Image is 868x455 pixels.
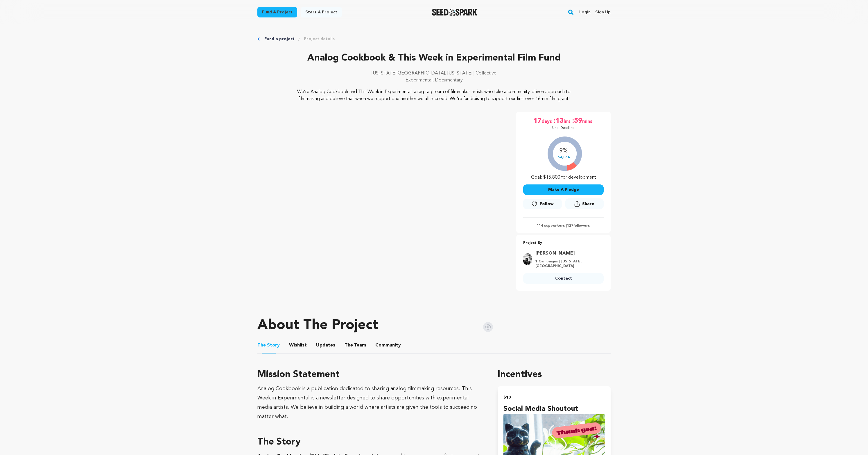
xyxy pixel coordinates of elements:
h3: The Story [257,435,484,449]
span: Community [375,342,401,349]
p: Project By [523,240,604,246]
a: Project details [304,36,335,42]
h1: Incentives [498,368,611,382]
a: Fund a project [257,7,297,17]
div: Breadcrumb [257,36,611,42]
button: Make A Pledge [523,184,604,195]
span: Share [582,201,594,207]
h4: Social Media Shoutout [503,404,605,414]
span: 17 [533,116,541,126]
span: The [257,342,266,349]
span: Follow [540,201,554,207]
p: 114 supporters | followers [523,223,604,228]
p: Analog Cookbook & This Week in Experimental Film Fund [257,51,611,65]
span: Updates [316,342,335,349]
button: Share [565,198,604,209]
img: Seed&Spark Logo Dark Mode [432,9,478,16]
div: Analog Cookbook is a publication dedicated to sharing analog filmmaking resources. This Week in E... [257,384,484,421]
h1: About The Project [257,319,378,333]
h3: Mission Statement [257,368,484,382]
span: hrs [564,116,572,126]
span: :13 [553,116,564,126]
span: The [345,342,353,349]
a: Follow [523,199,562,209]
span: days [541,116,553,126]
a: Goto Kate Hinshaw profile [535,250,600,257]
a: Sign up [595,8,611,17]
span: Team [345,342,366,349]
span: mins [582,116,593,126]
img: KatieRedScarlett.jpg [523,253,532,265]
p: 1 Campaigns | [US_STATE], [GEOGRAPHIC_DATA] [535,259,600,269]
h2: $10 [503,393,605,401]
a: Login [579,8,591,17]
p: [US_STATE][GEOGRAPHIC_DATA], [US_STATE] | Collective [257,70,611,77]
span: 127 [567,224,573,227]
span: :59 [572,116,582,126]
p: Experimental, Documentary [257,77,611,84]
p: Until Deadline [552,126,575,130]
a: Start a project [301,7,342,17]
span: Share [565,198,604,211]
span: Wishlist [289,342,307,349]
span: Story [257,342,280,349]
a: Fund a project [264,36,295,42]
p: We’re Analog Cookbook and This Week in Experimental–a rag tag team of filmmaker-artists who take ... [293,88,575,102]
a: Seed&Spark Homepage [432,9,478,16]
img: Seed&Spark Instagram Icon [483,322,493,332]
a: Contact [523,273,604,284]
